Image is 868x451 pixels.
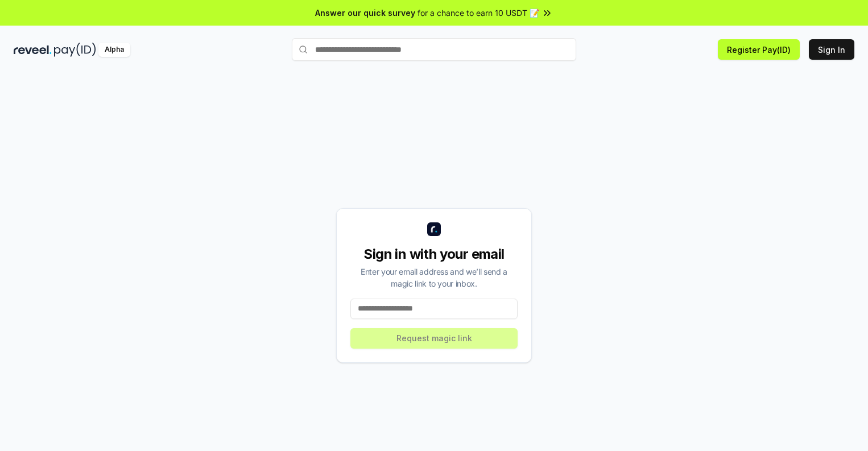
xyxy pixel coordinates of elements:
span: Answer our quick survey [315,7,415,19]
div: Sign in with your email [350,245,518,263]
img: reveel_dark [14,43,52,57]
div: Alpha [98,43,130,57]
button: Register Pay(ID) [718,39,800,60]
span: for a chance to earn 10 USDT 📝 [418,7,539,19]
button: Sign In [809,39,854,60]
img: logo_small [427,222,441,236]
div: Enter your email address and we’ll send a magic link to your inbox. [350,266,518,289]
img: pay_id [54,43,96,57]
